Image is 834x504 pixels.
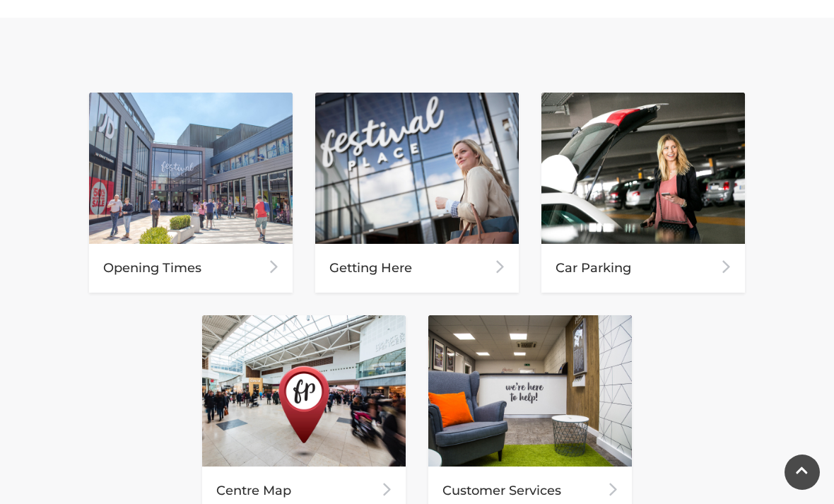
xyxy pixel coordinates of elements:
a: Car Parking [541,93,745,293]
div: Opening Times [89,244,293,293]
a: Opening Times [89,93,293,293]
div: Car Parking [541,244,745,293]
a: Getting Here [315,93,519,293]
div: Getting Here [315,244,519,293]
